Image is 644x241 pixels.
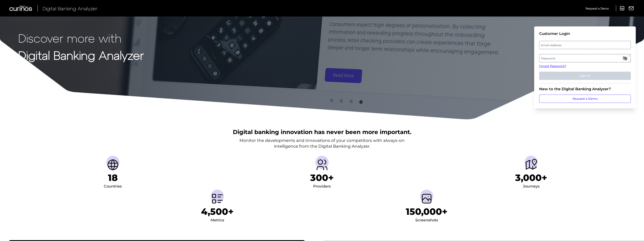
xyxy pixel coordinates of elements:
[9,6,33,11] img: Curinos
[108,172,118,183] h1: 18
[18,31,144,44] p: Discover more with
[515,172,547,183] h1: 3,000+
[539,87,631,91] div: New to the Digital Banking Analyzer?
[104,183,122,190] div: Countries
[233,128,411,136] h2: Digital banking innovation has never been more important.
[211,217,224,224] div: Metrics
[310,172,334,183] h1: 300+
[106,158,120,171] img: Countries
[586,5,609,12] a: Request a Demo
[539,64,631,68] a: Forgot Password?
[211,192,224,205] img: Metrics
[420,192,433,205] img: Screenshots
[43,5,97,11] span: Digital Banking Analyzer
[539,72,631,80] button: Sign In
[315,158,329,171] img: Providers
[524,158,538,171] img: Journeys
[239,138,405,149] p: Monitor the developments and innovations of your competitors with always-on intelligence from the...
[406,206,447,217] h1: 150,000+
[313,183,331,190] div: Providers
[539,95,631,103] a: Request a Demo
[539,55,630,62] label: Password
[18,48,144,62] strong: Digital Banking Analyzer
[523,183,540,190] div: Journeys
[201,206,234,217] h1: 4,500+
[586,7,609,10] span: Request a Demo
[539,31,631,36] div: Customer Login
[539,41,630,49] label: Email Address
[415,217,438,224] div: Screenshots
